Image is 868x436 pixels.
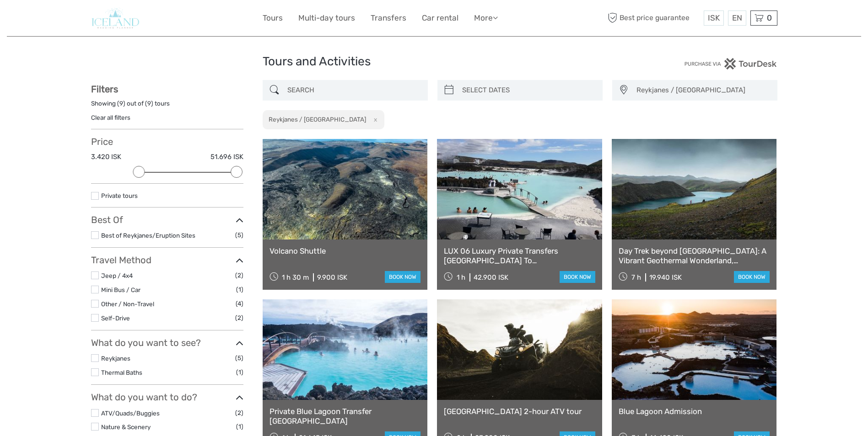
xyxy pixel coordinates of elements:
a: Other / Non-Travel [101,300,154,308]
a: Volcano Shuttle [270,246,421,255]
span: (2) [235,270,243,281]
input: SELECT DATES [458,82,598,98]
div: 19.940 ISK [649,273,682,282]
span: ISK [708,13,720,22]
span: (4) [236,298,243,309]
img: PurchaseViaTourDesk.png [684,58,777,69]
a: LUX 06 Luxury Private Transfers [GEOGRAPHIC_DATA] To [GEOGRAPHIC_DATA] [444,246,595,265]
a: book now [734,271,770,283]
img: 2362-2f0fa529-5c93-48b9-89a5-b99456a5f1b5_logo_small.jpg [91,7,140,29]
a: Multi-day tours [298,11,355,25]
span: (2) [235,313,243,323]
a: book now [560,271,595,283]
h3: What do you want to do? [91,392,243,403]
a: Private tours [101,192,138,199]
label: 9 [147,99,151,108]
span: (5) [235,353,243,363]
div: Showing ( ) out of ( ) tours [91,99,243,113]
a: Nature & Scenery [101,423,151,431]
a: More [474,11,498,25]
h1: Tours and Activities [263,54,606,69]
span: 7 h [631,273,641,282]
a: Blue Lagoon Admission [619,407,770,416]
a: Reykjanes [101,355,130,362]
button: Open LiveChat chat widget [105,14,116,25]
h2: Reykjanes / [GEOGRAPHIC_DATA] [269,116,366,123]
div: 9.900 ISK [317,273,347,282]
a: Private Blue Lagoon Transfer [GEOGRAPHIC_DATA] [270,407,421,425]
div: 42.900 ISK [474,273,508,282]
a: Transfers [371,11,406,25]
a: [GEOGRAPHIC_DATA] 2-hour ATV tour [444,407,595,416]
a: Tours [263,11,283,25]
span: 0 [766,13,773,22]
label: 51.696 ISK [210,152,243,162]
a: Thermal Baths [101,369,142,376]
a: Day Trek beyond [GEOGRAPHIC_DATA]: A Vibrant Geothermal Wonderland, Mountains and Lakes [619,246,770,265]
button: x [367,115,380,124]
h3: Travel Method [91,255,243,266]
span: (1) [236,421,243,432]
a: Self-Drive [101,314,130,322]
a: ATV/Quads/Buggies [101,409,160,417]
span: 1 h [457,273,465,282]
p: We're away right now. Please check back later! [13,16,103,23]
strong: Filters [91,84,118,95]
h3: Best Of [91,214,243,225]
a: book now [385,271,421,283]
span: (5) [235,230,243,240]
span: (1) [236,367,243,378]
span: Best price guarantee [606,11,701,26]
a: Car rental [422,11,458,25]
label: 9 [119,99,123,108]
a: Best of Reykjanes/Eruption Sites [101,232,195,239]
h3: Price [91,136,243,147]
span: (1) [236,284,243,295]
a: Jeep / 4x4 [101,272,133,279]
span: (2) [235,408,243,418]
label: 3.420 ISK [91,152,121,162]
div: EN [728,11,746,26]
a: Mini Bus / Car [101,286,140,293]
a: Clear all filters [91,114,130,121]
h3: What do you want to see? [91,337,243,348]
span: 1 h 30 m [282,273,309,282]
button: Reykjanes / [GEOGRAPHIC_DATA] [632,83,773,98]
input: SEARCH [284,82,423,98]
